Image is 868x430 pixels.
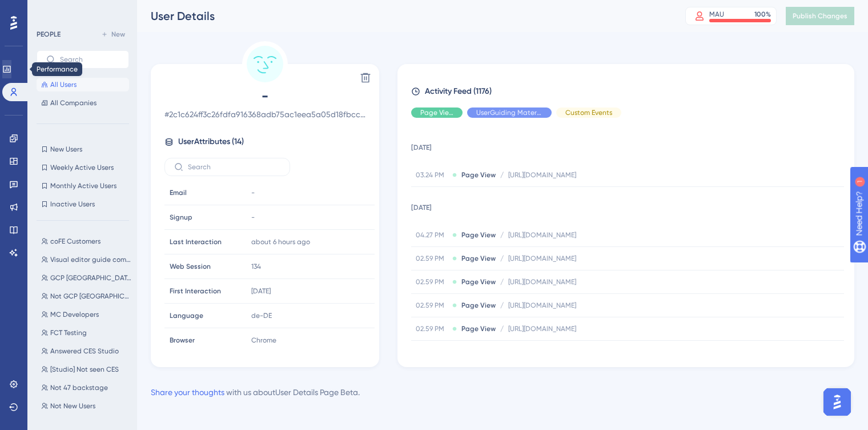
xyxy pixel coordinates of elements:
span: coFE Customers [50,237,101,246]
span: Not GCP [GEOGRAPHIC_DATA], Not New [50,292,131,301]
div: User Details [151,8,657,24]
span: First Interaction [170,286,221,296]
button: Inactive Users [37,197,129,211]
span: Inactive Users [50,200,95,209]
button: Visual editor guide completed [37,253,136,266]
span: Web Session [170,262,211,271]
time: [DATE] [251,287,271,295]
span: Browser [170,336,195,345]
span: [URL][DOMAIN_NAME] [508,348,576,357]
span: Need Help? [27,3,71,17]
span: Page View [461,324,496,333]
button: GCP [GEOGRAPHIC_DATA], Not New [37,271,136,285]
span: 02.59 PM [416,324,448,333]
span: All Users [50,80,77,89]
span: 02.59 PM [416,254,448,263]
span: GCP [GEOGRAPHIC_DATA], Not New [50,273,131,282]
span: 134 [251,262,261,271]
span: [URL][DOMAIN_NAME] [508,277,576,286]
span: / [500,230,504,240]
span: Activity Feed (1176) [425,85,492,98]
span: Visual editor guide completed [50,255,131,264]
div: with us about User Details Page Beta . [151,385,360,399]
span: Publish Changes [793,11,847,21]
span: Page View [461,254,496,263]
span: [URL][DOMAIN_NAME] [508,170,576,180]
span: / [500,277,504,286]
span: New Users [50,145,82,154]
span: FCT Testing [50,328,87,337]
span: [URL][DOMAIN_NAME] [508,324,576,333]
span: User Attributes ( 14 ) [178,135,244,149]
button: Monthly Active Users [37,179,129,193]
span: 02.59 PM [416,277,448,286]
span: Chrome [251,336,276,345]
span: de-DE [251,311,272,320]
span: 02.59 PM [416,301,448,310]
button: MC Developers [37,308,136,321]
button: Publish Changes [786,7,854,25]
span: [URL][DOMAIN_NAME] [508,230,576,240]
button: Not New Users [37,399,136,413]
span: Monthly Active Users [50,181,116,190]
input: Search [188,163,280,171]
span: / [500,254,504,263]
span: Not New Users [50,401,95,411]
span: [Studio] Not seen CES [50,365,119,374]
button: Not 47 backstage [37,381,136,395]
span: Custom Events [565,108,612,117]
button: Answered CES Studio [37,344,136,358]
div: MAU [709,10,724,19]
span: / [500,348,504,357]
span: Language [170,311,203,320]
button: New Users [37,142,129,156]
span: Answered CES Studio [50,347,119,356]
span: All Companies [50,98,97,107]
span: / [500,324,504,333]
button: Not GCP [GEOGRAPHIC_DATA], Not New [37,289,136,303]
div: 1 [79,6,83,15]
span: Not 47 backstage [50,383,108,392]
div: 100 % [754,10,771,19]
span: Last Interaction [170,237,222,246]
button: All Users [37,78,129,91]
time: about 6 hours ago [251,238,310,246]
span: # 2c1c624ff3c26fdfa916368adb75ac1eea5a05d18fbcc45f04e9caaf9dc83ad0 [164,107,365,121]
span: Page View [461,277,496,286]
span: [URL][DOMAIN_NAME] [508,254,576,263]
span: 03.24 PM [416,170,448,180]
span: - [251,188,255,197]
td: [DATE] [411,127,844,164]
input: Search [60,55,119,63]
iframe: UserGuiding AI Assistant Launcher [820,385,854,419]
span: / [500,170,504,180]
span: [URL][DOMAIN_NAME] [508,301,576,310]
span: New [111,30,125,39]
button: All Companies [37,96,129,110]
span: Page View [461,301,496,310]
div: PEOPLE [37,30,61,39]
a: Share your thoughts [151,388,224,397]
span: 02.59 PM [416,348,448,357]
span: / [500,301,504,310]
span: - [164,87,365,105]
span: Page View [461,230,496,240]
span: Page View [420,108,453,117]
span: Email [170,188,187,197]
span: UserGuiding Material [476,108,542,117]
span: 04.27 PM [416,230,448,240]
button: coFE Customers [37,234,136,248]
span: - [251,213,255,222]
button: [Studio] Not seen CES [37,363,136,376]
span: Page View [461,170,496,180]
span: Page View [461,348,496,357]
button: New [97,27,129,41]
button: Weekly Active Users [37,161,129,174]
span: Signup [170,213,192,222]
span: Weekly Active Users [50,163,114,172]
button: FCT Testing [37,326,136,340]
td: [DATE] [411,187,844,224]
span: MC Developers [50,310,99,319]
